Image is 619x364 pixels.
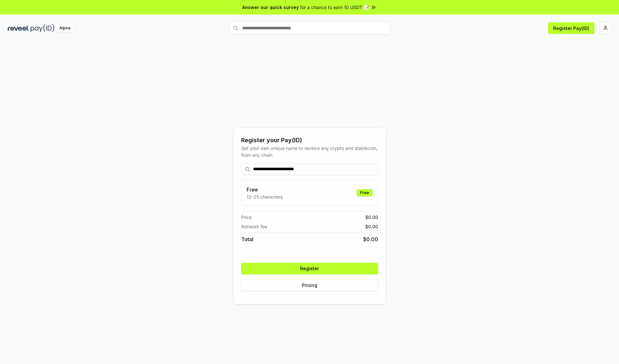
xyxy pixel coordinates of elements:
[300,4,369,11] span: for a chance to earn 10 USDT 📝
[357,189,373,196] div: Free
[548,22,594,34] button: Register Pay(ID)
[31,24,54,32] img: pay_id
[365,223,378,230] span: $ 0.00
[241,263,378,274] button: Register
[241,235,253,243] span: Total
[241,223,267,230] span: Network fee
[241,214,252,221] span: Price
[365,214,378,221] span: $ 0.00
[241,280,378,291] button: Pricing
[241,145,378,158] div: Get your own unique name to receive any crypto and stablecoin, from any chain
[241,136,378,145] div: Register your Pay(ID)
[56,24,74,32] div: Alpha
[242,4,299,11] span: Answer our quick survey
[8,24,29,32] img: reveel_dark
[363,235,378,243] span: $ 0.00
[247,186,283,193] h3: Free
[247,193,283,200] p: 13-25 characters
